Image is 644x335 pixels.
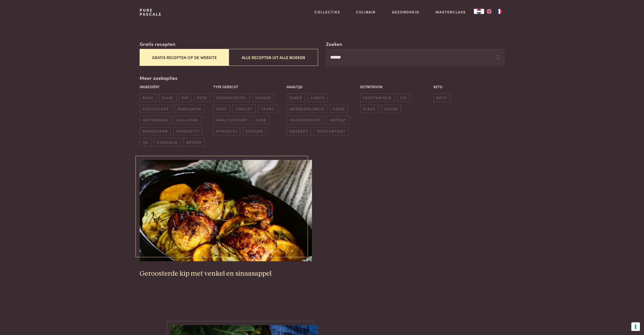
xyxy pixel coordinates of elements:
span: parmezaan [140,127,171,135]
a: Collecties [315,9,340,15]
span: brood [183,138,204,146]
span: voorgerecht [287,116,324,124]
button: Uw voorkeuren voor toestemming voor trackingtechnologieën [631,322,640,331]
span: keto [434,94,450,102]
span: spiegelei [213,127,240,135]
span: meeneemlunch [287,105,327,113]
a: Geroosterde kip met venkel en sinaasappel Geroosterde kip met venkel en sinaasappel [140,160,312,278]
span: soep [213,105,230,113]
span: koekjes [243,127,266,135]
p: Maaltijd [287,84,357,89]
ul: Language list [484,9,504,14]
a: EN [484,9,494,14]
p: Type gerecht [213,84,284,89]
button: Alle recepten uit alle boeken [229,49,318,66]
span: vegetarisch [360,94,395,102]
p: Keto [434,84,504,89]
span: omelet [233,105,256,113]
span: maaltijdsoep [213,116,250,124]
span: salade [252,94,274,102]
span: lunch [308,94,328,102]
span: ijs [140,138,151,146]
span: halloumi [174,116,202,124]
span: hapje [330,105,348,113]
a: NL [474,9,484,14]
span: fruitontbijt [314,127,349,135]
span: spaghetti [173,127,202,135]
div: Language [474,9,484,14]
a: Gezondheid [392,9,419,15]
span: kabeljauw [175,105,204,113]
a: FR [494,9,504,14]
span: ontbijt [327,116,350,124]
span: kip [179,94,191,102]
span: zalm [159,94,176,102]
a: PurePascale [140,8,162,16]
a: Masterclass [436,9,466,15]
a: Culinair [356,9,376,15]
span: chocolade [140,105,172,113]
span: dessert [287,127,311,135]
label: Gratis recepten [140,40,175,48]
span: diner [287,94,305,102]
label: Zoeken [326,40,342,48]
span: taart [258,105,277,113]
aside: Language selected: Nederlands [474,9,504,14]
button: Gratis recepten op de website [140,49,229,66]
h3: Geroosterde kip met venkel en sinaasappel [140,269,312,278]
span: vis [397,94,410,102]
span: vlees [360,105,378,113]
span: vegan [381,105,401,113]
span: geitenkaas [140,116,171,124]
span: cake [253,116,270,124]
span: feta [194,94,210,102]
span: ovenschotel [213,94,250,102]
img: Geroosterde kip met venkel en sinaasappel [140,160,312,261]
span: chocola [154,138,180,146]
p: Eetpatroon [360,84,431,89]
p: Ingrediënt [140,84,210,89]
span: kaas [140,94,156,102]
